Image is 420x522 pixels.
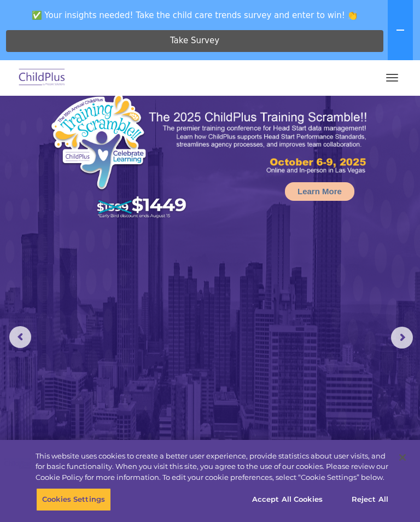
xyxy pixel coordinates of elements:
button: Cookies Settings [36,488,111,511]
a: Take Survey [6,30,383,52]
img: ChildPlus by Procare Solutions [16,65,68,91]
a: Learn More [285,182,354,201]
span: ✅ Your insights needed! Take the child care trends survey and enter to win! 👏 [4,4,386,26]
button: Accept All Cookies [246,488,329,511]
span: Take Survey [170,31,219,50]
button: Close [390,445,415,469]
div: This website uses cookies to create a better user experience, provide statistics about user visit... [36,451,390,483]
button: Reject All [336,488,404,511]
